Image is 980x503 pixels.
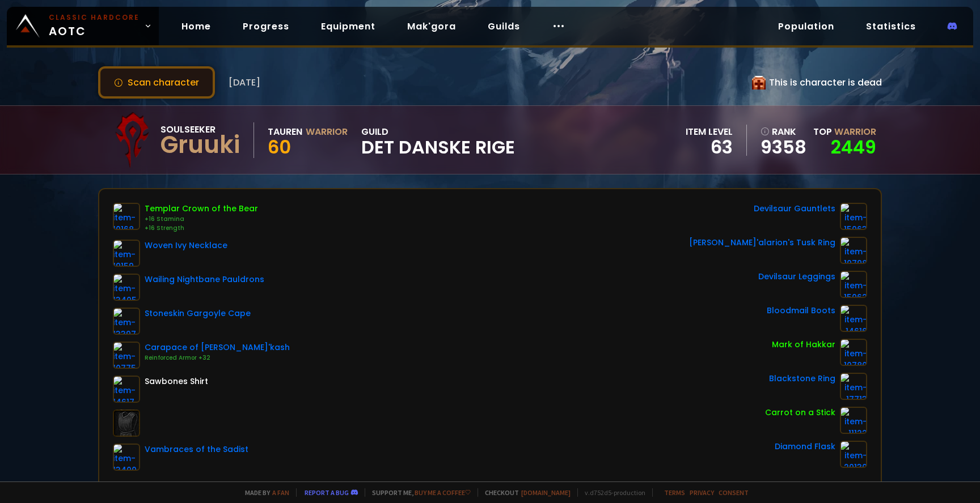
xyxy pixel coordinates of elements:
span: Support me, [365,488,471,497]
img: item-11122 [840,407,867,434]
img: item-19159 [113,240,140,267]
span: Checkout [478,488,571,497]
span: Made by [238,488,289,497]
img: item-15063 [840,203,867,230]
img: item-10780 [840,339,867,366]
a: Equipment [312,15,385,38]
img: item-13405 [113,274,140,301]
div: item level [686,125,733,139]
span: [DATE] [229,75,260,89]
div: Templar Crown of the Bear [145,203,258,215]
div: Top [813,125,876,139]
img: item-10168 [113,203,140,230]
img: item-20130 [840,441,867,468]
a: 9358 [761,139,806,156]
a: Home [172,15,220,38]
div: Stoneskin Gargoyle Cape [145,308,251,319]
div: This is character is dead [752,75,882,89]
img: item-15062 [840,271,867,298]
div: Blackstone Ring [769,373,835,385]
img: item-14616 [840,305,867,332]
div: Carapace of [PERSON_NAME]'kash [145,342,290,353]
img: item-13397 [113,308,140,335]
div: Mark of Hakkar [772,339,835,351]
div: Devilsaur Gauntlets [754,203,835,215]
div: Diamond Flask [775,441,835,453]
div: +16 Stamina [145,215,258,224]
a: Statistics [857,15,925,38]
div: Devilsaur Leggings [758,271,835,283]
a: Guilds [479,15,529,38]
div: 63 [686,139,733,156]
div: guild [361,125,515,156]
a: Report a bug [305,488,349,497]
div: +16 Strength [145,224,258,233]
a: Buy me a coffee [415,488,471,497]
div: Woven Ivy Necklace [145,240,227,252]
img: item-17713 [840,373,867,400]
div: Reinforced Armor +32 [145,353,290,363]
span: 60 [268,134,291,160]
img: item-13400 [113,444,140,471]
a: 2449 [831,134,876,160]
img: item-10798 [840,237,867,264]
a: Terms [664,488,685,497]
span: Det Danske Rige [361,139,515,156]
span: v. d752d5 - production [577,488,645,497]
div: [PERSON_NAME]'alarion's Tusk Ring [689,237,835,249]
div: rank [761,125,806,139]
a: Privacy [690,488,714,497]
div: Sawbones Shirt [145,376,208,387]
button: Scan character [98,66,215,99]
a: Progress [234,15,298,38]
span: Warrior [834,125,876,138]
span: AOTC [49,12,140,40]
img: item-14617 [113,376,140,403]
div: Bloodmail Boots [767,305,835,317]
a: Classic HardcoreAOTC [7,7,159,45]
div: Wailing Nightbane Pauldrons [145,274,264,285]
small: Classic Hardcore [49,12,140,23]
div: Soulseeker [160,122,240,137]
div: Vambraces of the Sadist [145,444,248,455]
div: Gruuki [160,137,240,154]
a: Population [769,15,843,38]
div: Tauren [268,125,302,139]
a: Mak'gora [398,15,465,38]
img: item-10775 [113,342,140,369]
a: a fan [272,488,289,497]
a: Consent [719,488,749,497]
a: [DOMAIN_NAME] [521,488,571,497]
div: Carrot on a Stick [765,407,835,419]
div: Warrior [306,125,348,139]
